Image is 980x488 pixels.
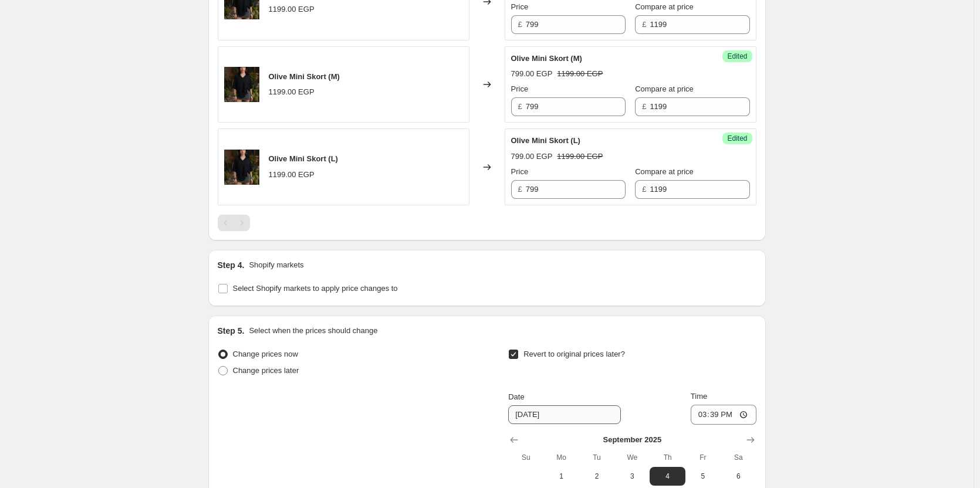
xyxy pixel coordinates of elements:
[508,405,621,424] input: 8/28/2025
[685,467,721,486] button: Friday September 5 2025
[549,472,575,481] span: 1
[511,84,529,93] span: Price
[218,215,250,231] nav: Pagination
[635,84,694,93] span: Compare at price
[544,448,579,467] th: Monday
[691,405,756,425] input: 12:00
[511,54,582,63] span: Olive Mini Skort (M)
[725,472,751,481] span: 6
[619,472,645,481] span: 3
[549,453,575,462] span: Mo
[721,448,756,467] th: Saturday
[218,325,245,337] h2: Step 5.
[727,134,747,143] span: Edited
[642,20,646,29] span: £
[557,69,603,78] span: 1199.00 EGP
[557,152,603,161] span: 1199.00 EGP
[511,69,553,78] span: 799.00 EGP
[725,453,751,462] span: Sa
[518,20,522,29] span: £
[584,453,610,462] span: Tu
[224,150,259,185] img: olive-mini-skort-skirt-in-your-shoe-221998_80x.gif
[511,152,553,161] span: 799.00 EGP
[642,102,646,111] span: £
[249,325,377,337] p: Select when the prices should change
[269,170,315,179] span: 1199.00 EGP
[654,453,680,462] span: Th
[685,448,721,467] th: Friday
[511,2,529,11] span: Price
[523,350,625,358] span: Revert to original prices later?
[544,467,579,486] button: Monday September 1 2025
[233,350,298,358] span: Change prices now
[654,472,680,481] span: 4
[218,259,245,271] h2: Step 4.
[269,5,315,13] span: 1199.00 EGP
[690,453,716,462] span: Fr
[579,448,614,467] th: Tuesday
[650,448,685,467] th: Thursday
[269,87,315,96] span: 1199.00 EGP
[508,392,524,401] span: Date
[619,453,645,462] span: We
[233,284,398,293] span: Select Shopify markets to apply price changes to
[727,52,747,61] span: Edited
[584,472,610,481] span: 2
[742,432,759,448] button: Show next month, October 2025
[635,2,694,11] span: Compare at price
[650,467,685,486] button: Thursday September 4 2025
[233,366,299,375] span: Change prices later
[721,467,756,486] button: Saturday September 6 2025
[518,102,522,111] span: £
[511,136,580,145] span: Olive Mini Skort (L)
[691,392,707,401] span: Time
[269,154,338,163] span: Olive Mini Skort (L)
[269,72,340,81] span: Olive Mini Skort (M)
[518,185,522,194] span: £
[635,167,694,176] span: Compare at price
[513,453,539,462] span: Su
[224,67,259,102] img: olive-mini-skort-skirt-in-your-shoe-221998_80x.gif
[249,259,303,271] p: Shopify markets
[642,185,646,194] span: £
[579,467,614,486] button: Tuesday September 2 2025
[690,472,716,481] span: 5
[511,167,529,176] span: Price
[614,467,650,486] button: Wednesday September 3 2025
[614,448,650,467] th: Wednesday
[508,448,543,467] th: Sunday
[506,432,522,448] button: Show previous month, August 2025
